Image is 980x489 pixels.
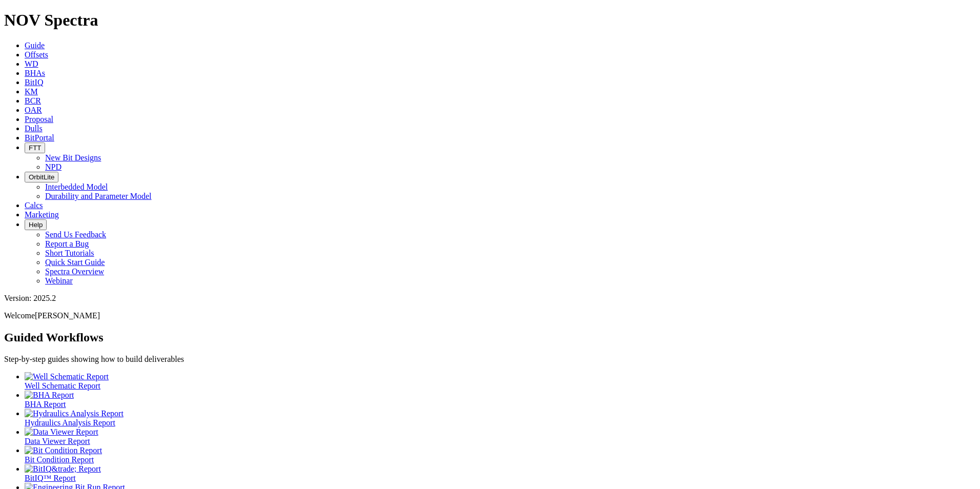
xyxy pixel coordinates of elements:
[45,239,89,248] a: Report a Bug
[25,446,102,455] img: Bit Condition Report
[25,464,976,482] a: BitIQ&trade; Report BitIQ™ Report
[25,381,100,390] span: Well Schematic Report
[25,201,43,210] a: Calcs
[25,115,53,124] a: Proposal
[4,11,976,30] h1: NOV Spectra
[45,230,106,239] a: Send Us Feedback
[25,437,90,445] span: Data Viewer Report
[45,258,105,267] a: Quick Start Guide
[29,173,54,181] span: OrbitLite
[25,50,48,59] a: Offsets
[45,162,62,171] a: NPD
[25,400,66,409] span: BHA Report
[25,418,115,427] span: Hydraulics Analysis Report
[25,391,74,400] img: BHA Report
[25,455,94,464] span: Bit Condition Report
[25,78,43,87] a: BitIQ
[25,391,976,409] a: BHA Report BHA Report
[25,474,76,482] span: BitIQ™ Report
[25,372,109,381] img: Well Schematic Report
[25,446,976,464] a: Bit Condition Report Bit Condition Report
[25,219,47,230] button: Help
[25,69,45,77] a: BHAs
[25,41,45,50] a: Guide
[25,133,54,142] a: BitPortal
[45,192,152,200] a: Durability and Parameter Model
[45,182,108,191] a: Interbedded Model
[25,87,38,96] a: KM
[25,142,45,153] button: FTT
[25,372,976,390] a: Well Schematic Report Well Schematic Report
[25,427,98,437] img: Data Viewer Report
[45,276,73,285] a: Webinar
[25,427,976,445] a: Data Viewer Report Data Viewer Report
[4,331,976,344] h2: Guided Workflows
[35,311,100,320] span: [PERSON_NAME]
[25,59,38,68] a: WD
[25,210,59,219] a: Marketing
[4,311,976,320] p: Welcome
[45,153,101,162] a: New Bit Designs
[25,172,58,182] button: OrbitLite
[25,106,42,114] a: OAR
[4,294,976,303] div: Version: 2025.2
[4,355,976,364] p: Step-by-step guides showing how to build deliverables
[25,124,43,133] a: Dulls
[45,249,94,257] a: Short Tutorials
[25,464,101,474] img: BitIQ&trade; Report
[25,409,124,418] img: Hydraulics Analysis Report
[45,267,104,276] a: Spectra Overview
[29,144,41,152] span: FTT
[25,409,976,427] a: Hydraulics Analysis Report Hydraulics Analysis Report
[29,221,43,229] span: Help
[25,96,41,105] a: BCR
